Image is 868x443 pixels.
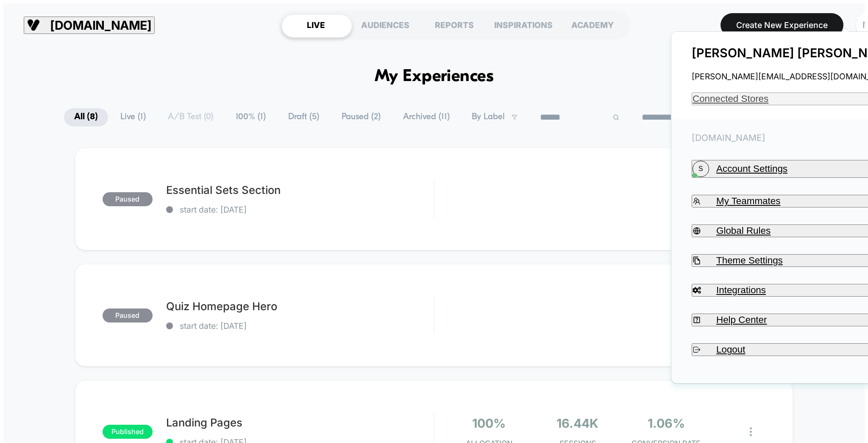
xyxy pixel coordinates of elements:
button: Create New Experience [721,13,843,37]
div: INSPIRATIONS [489,14,558,36]
button: [DOMAIN_NAME] [24,17,155,34]
span: Landing Pages [166,416,434,429]
div: ACADEMY [558,14,627,36]
span: start date: [DATE] [166,205,434,215]
span: By Label [472,112,505,122]
span: 100% [472,416,506,431]
h1: My Experiences [375,67,494,87]
span: 16.44k [556,416,598,431]
span: paused [103,308,153,322]
span: paused [103,192,153,206]
span: Quiz Homepage Hero [166,300,434,313]
div: REPORTS [420,14,489,36]
span: Archived ( 11 ) [393,108,460,126]
img: close [750,427,752,436]
span: Essential Sets Section [166,183,434,196]
span: Live ( 1 ) [110,108,156,126]
span: Draft ( 5 ) [278,108,329,126]
span: All ( 8 ) [64,108,108,126]
span: [DOMAIN_NAME] [50,18,151,33]
div: AUDIENCES [351,14,420,36]
span: Paused ( 2 ) [331,108,391,126]
i: S [693,161,709,177]
img: Visually logo [27,19,40,31]
span: 1.06% [648,416,685,431]
span: start date: [DATE] [166,321,434,331]
span: published [103,425,153,439]
span: 100% ( 1 ) [225,108,276,126]
div: LIVE [281,14,351,36]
